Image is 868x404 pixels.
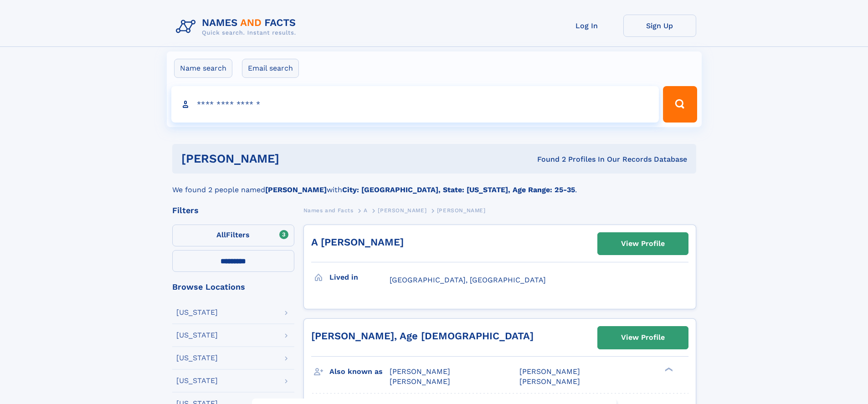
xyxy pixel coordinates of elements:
[176,332,218,339] div: [US_STATE]
[311,236,404,248] a: A [PERSON_NAME]
[171,86,659,123] input: search input
[621,233,665,254] div: View Profile
[550,15,623,37] a: Log In
[329,270,390,285] h3: Lived in
[265,185,327,194] b: [PERSON_NAME]
[598,327,688,348] a: View Profile
[172,15,303,39] img: Logo Names and Facts
[174,59,232,78] label: Name search
[408,154,687,164] div: Found 2 Profiles In Our Records Database
[378,205,426,216] a: [PERSON_NAME]
[390,377,450,386] span: [PERSON_NAME]
[364,207,368,214] span: A
[342,185,575,194] b: City: [GEOGRAPHIC_DATA], State: [US_STATE], Age Range: 25-35
[172,283,294,291] div: Browse Locations
[598,233,688,255] a: View Profile
[176,377,218,384] div: [US_STATE]
[663,366,673,372] div: ❯
[216,230,226,239] span: All
[621,327,665,348] div: View Profile
[172,225,294,246] label: Filters
[519,377,580,386] span: [PERSON_NAME]
[390,367,450,376] span: [PERSON_NAME]
[519,367,580,376] span: [PERSON_NAME]
[364,205,368,216] a: A
[663,86,697,123] button: Search Button
[329,364,390,379] h3: Also known as
[437,207,486,214] span: [PERSON_NAME]
[172,174,696,195] div: We found 2 people named with .
[181,153,408,164] h1: [PERSON_NAME]
[390,276,546,284] span: [GEOGRAPHIC_DATA], [GEOGRAPHIC_DATA]
[176,354,218,362] div: [US_STATE]
[176,309,218,316] div: [US_STATE]
[172,206,294,215] div: Filters
[378,207,426,214] span: [PERSON_NAME]
[623,15,696,37] a: Sign Up
[242,59,299,78] label: Email search
[311,330,534,342] a: [PERSON_NAME], Age [DEMOGRAPHIC_DATA]
[303,205,354,216] a: Names and Facts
